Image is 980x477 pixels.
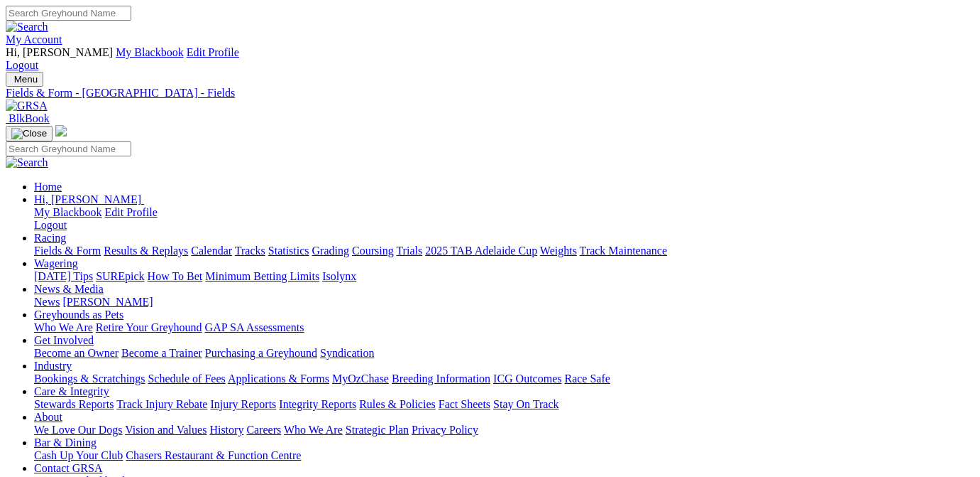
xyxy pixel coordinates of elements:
[34,296,974,309] div: News & Media
[34,373,145,385] a: Bookings & Scratchings
[359,398,436,410] a: Rules & Policies
[205,347,317,359] a: Purchasing a Greyhound
[34,181,62,193] a: Home
[392,373,490,385] a: Breeding Information
[6,21,48,33] img: Search
[121,347,202,359] a: Become a Trainer
[34,347,119,359] a: Become an Owner
[116,398,207,410] a: Track Injury Rebate
[126,449,301,461] a: Chasers Restaurant & Function Centre
[34,193,141,205] span: Hi, [PERSON_NAME]
[6,46,974,72] div: My Account
[34,321,974,334] div: Greyhounds as Pets
[34,206,102,218] a: My Blackbook
[11,128,47,139] img: Close
[205,270,319,282] a: Minimum Betting Limits
[34,219,67,231] a: Logout
[6,59,38,71] a: Logout
[34,257,78,269] a: Wagering
[6,100,48,112] img: GRSA
[104,245,188,257] a: Results & Replays
[332,373,389,385] a: MyOzChase
[34,398,974,411] div: Care & Integrity
[96,321,202,333] a: Retire Your Greyhound
[412,424,478,436] a: Privacy Policy
[6,72,43,87] button: Toggle navigation
[34,449,123,461] a: Cash Up Your Club
[34,347,974,360] div: Get Involved
[493,373,561,385] a: ICG Outcomes
[6,6,131,21] input: Search
[55,125,67,136] img: logo-grsa-white.png
[34,449,974,462] div: Bar & Dining
[6,46,113,58] span: Hi, [PERSON_NAME]
[6,156,48,169] img: Search
[6,33,62,45] a: My Account
[580,245,667,257] a: Track Maintenance
[396,245,422,257] a: Trials
[34,245,974,257] div: Racing
[228,373,329,385] a: Applications & Forms
[96,270,144,282] a: SUREpick
[34,270,93,282] a: [DATE] Tips
[6,112,50,124] a: BlkBook
[34,206,974,232] div: Hi, [PERSON_NAME]
[62,296,153,308] a: [PERSON_NAME]
[493,398,558,410] a: Stay On Track
[6,87,974,100] a: Fields & Form - [GEOGRAPHIC_DATA] - Fields
[34,411,62,423] a: About
[34,270,974,283] div: Wagering
[439,398,490,410] a: Fact Sheets
[34,309,123,321] a: Greyhounds as Pets
[34,193,144,205] a: Hi, [PERSON_NAME]
[210,398,276,410] a: Injury Reports
[34,398,114,410] a: Stewards Reports
[564,373,610,385] a: Race Safe
[268,245,309,257] a: Statistics
[34,424,122,436] a: We Love Our Dogs
[34,436,97,449] a: Bar & Dining
[34,373,974,385] div: Industry
[322,270,356,282] a: Isolynx
[34,232,66,244] a: Racing
[116,46,184,58] a: My Blackbook
[9,112,50,124] span: BlkBook
[34,360,72,372] a: Industry
[346,424,409,436] a: Strategic Plan
[191,245,232,257] a: Calendar
[425,245,537,257] a: 2025 TAB Adelaide Cup
[187,46,239,58] a: Edit Profile
[284,424,343,436] a: Who We Are
[34,296,60,308] a: News
[105,206,158,218] a: Edit Profile
[320,347,374,359] a: Syndication
[148,270,203,282] a: How To Bet
[14,74,38,85] span: Menu
[6,126,53,141] button: Toggle navigation
[352,245,394,257] a: Coursing
[205,321,304,333] a: GAP SA Assessments
[34,245,101,257] a: Fields & Form
[279,398,356,410] a: Integrity Reports
[6,141,131,156] input: Search
[235,245,265,257] a: Tracks
[540,245,577,257] a: Weights
[246,424,281,436] a: Careers
[209,424,243,436] a: History
[34,385,109,397] a: Care & Integrity
[125,424,207,436] a: Vision and Values
[148,373,225,385] a: Schedule of Fees
[34,334,94,346] a: Get Involved
[34,321,93,333] a: Who We Are
[34,462,102,474] a: Contact GRSA
[34,424,974,436] div: About
[312,245,349,257] a: Grading
[34,283,104,295] a: News & Media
